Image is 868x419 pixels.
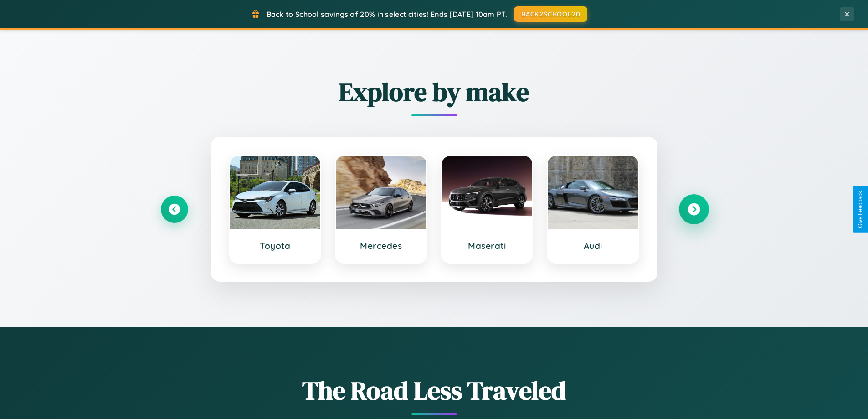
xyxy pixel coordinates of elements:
[451,240,524,251] h3: Maserati
[161,74,708,109] h2: Explore by make
[345,240,417,251] h3: Mercedes
[514,6,587,22] button: BACK2SCHOOL20
[239,240,312,251] h3: Toyota
[557,240,629,251] h3: Audi
[161,373,708,408] h1: The Road Less Traveled
[267,10,507,19] span: Back to School savings of 20% in select cities! Ends [DATE] 10am PT.
[857,191,863,228] div: Give Feedback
